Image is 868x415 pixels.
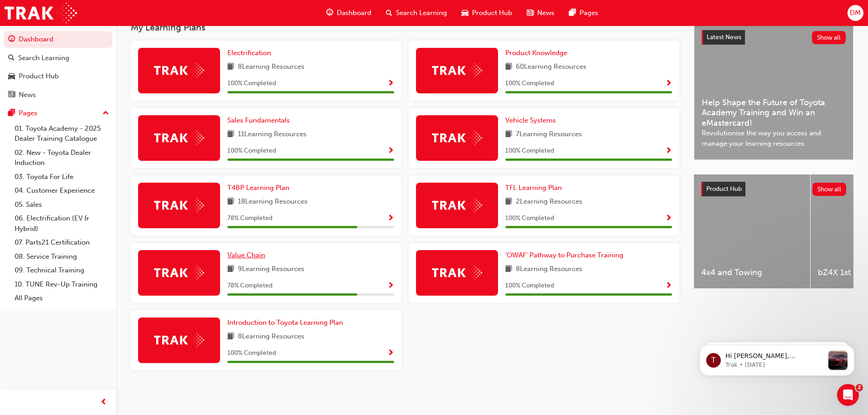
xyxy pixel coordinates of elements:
[227,264,234,275] span: book-icon
[227,184,289,192] span: T4BP Learning Plan
[4,105,113,122] button: Pages
[154,266,204,280] img: Trak
[379,4,454,22] a: search-iconSearch Learning
[11,236,113,250] a: 07. Parts21 Certification
[227,183,293,193] a: T4BP Learning Plan
[337,8,371,18] span: Dashboard
[40,34,138,42] p: Message from Trak, sent 12w ago
[238,129,307,140] span: 11 Learning Resources
[432,198,482,212] img: Trak
[505,61,512,73] span: book-icon
[702,30,846,45] a: Latest NewsShow all
[227,250,269,261] a: Value Chain
[694,22,853,160] a: Latest NewsShow allHelp Shape the Future of Toyota Academy Training and Win an eMastercard!Revolu...
[319,4,379,22] a: guage-iconDashboard
[387,213,394,224] button: Show Progress
[580,8,598,18] span: Pages
[103,108,109,119] span: up-icon
[519,4,562,22] a: news-iconNews
[537,8,555,18] span: News
[702,97,846,128] span: Help Shape the Future of Toyota Academy Training and Win an eMastercard!
[227,48,275,58] a: Electrification
[505,116,556,124] span: Vehicle Systems
[386,7,392,19] span: search-icon
[665,213,672,224] button: Show Progress
[154,63,204,77] img: Trak
[19,108,37,118] div: Pages
[387,349,394,358] span: Show Progress
[154,333,204,347] img: Trak
[11,250,113,264] a: 08. Service Training
[505,48,571,58] a: Product Knowledge
[505,183,565,193] a: TFL Learning Plan
[8,109,15,118] span: pages-icon
[387,280,394,292] button: Show Progress
[707,33,741,41] span: Latest News
[238,196,308,208] span: 18 Learning Resources
[4,29,113,105] button: DashboardSearch LearningProduct HubNews
[387,78,394,89] button: Show Progress
[5,3,77,23] img: Trak
[4,68,113,85] a: Product Hub
[11,291,113,305] a: All Pages
[11,277,113,292] a: 10. TUNE Rev-Up Training
[154,131,204,145] img: Trak
[11,146,113,170] a: 02. New - Toyota Dealer Induction
[562,4,606,22] a: pages-iconPages
[8,91,15,99] span: news-icon
[665,280,672,292] button: Show Progress
[131,22,679,33] h3: My Learning Plans
[227,61,234,73] span: book-icon
[227,348,276,359] span: 100 % Completed
[516,264,582,275] span: 8 Learning Resources
[505,49,567,57] span: Product Knowledge
[505,213,554,224] span: 100 % Completed
[238,61,304,73] span: 8 Learning Resources
[227,129,234,140] span: book-icon
[8,36,15,44] span: guage-icon
[4,50,113,67] a: Search Learning
[686,327,868,390] iframe: Intercom notifications message
[19,71,59,82] div: Product Hub
[432,131,482,145] img: Trak
[701,182,846,196] a: Product HubShow all
[387,215,394,223] span: Show Progress
[505,281,554,291] span: 100 % Completed
[387,145,394,157] button: Show Progress
[505,115,560,126] a: Vehicle Systems
[18,53,69,63] div: Search Learning
[11,184,113,198] a: 04. Customer Experience
[665,78,672,89] button: Show Progress
[432,63,482,77] img: Trak
[505,146,554,156] span: 100 % Completed
[432,266,482,280] img: Trak
[847,5,863,21] button: DM
[396,8,447,18] span: Search Learning
[812,183,847,196] button: Show all
[387,282,394,290] span: Show Progress
[665,215,672,223] span: Show Progress
[505,184,562,192] span: TFL Learning Plan
[227,196,234,208] span: book-icon
[665,282,672,290] span: Show Progress
[569,7,576,19] span: pages-icon
[387,80,394,88] span: Show Progress
[11,170,113,184] a: 03. Toyota For Life
[665,147,672,155] span: Show Progress
[812,31,846,44] button: Show all
[227,318,347,328] a: Introduction to Toyota Learning Plan
[694,174,810,288] a: 4x4 and Towing
[462,7,468,19] span: car-icon
[11,211,113,236] a: 06. Electrification (EV & Hybrid)
[527,7,534,19] span: news-icon
[516,61,586,73] span: 60 Learning Resources
[227,49,271,57] span: Electrification
[505,196,512,208] span: book-icon
[227,251,265,259] span: Value Chain
[326,7,333,19] span: guage-icon
[516,129,582,140] span: 7 Learning Resources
